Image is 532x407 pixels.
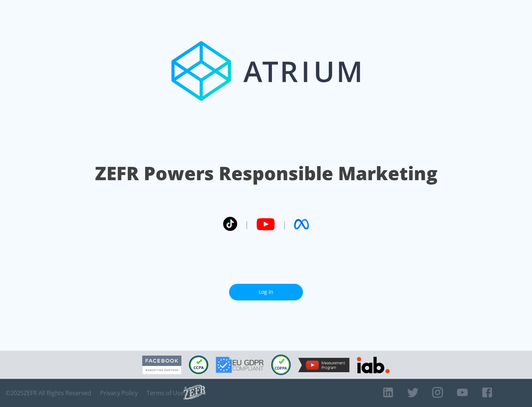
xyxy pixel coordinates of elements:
img: YouTube Measurement Program [298,358,349,372]
img: COPPA Compliant [271,354,291,375]
h1: ZEFR Powers Responsible Marketing [95,161,437,186]
span: | [245,219,249,230]
img: Facebook Marketing Partner [142,356,181,374]
img: CCPA Compliant [189,356,208,374]
span: | [282,219,287,230]
img: GDPR Compliant [216,357,264,373]
a: Terms of Use [147,389,184,397]
img: IAB [357,357,390,373]
span: © 2025 ZEFR All Rights Reserved [6,389,91,397]
a: Privacy Policy [100,389,138,397]
a: Log In [229,284,303,300]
